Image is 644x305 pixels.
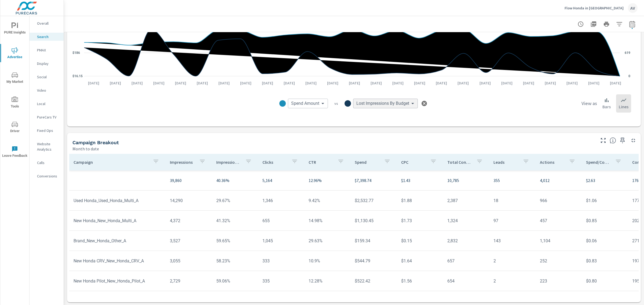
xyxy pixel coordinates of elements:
[447,159,472,165] p: Total Conversions
[2,72,28,85] span: My Market
[536,214,582,228] td: 457
[628,3,638,13] div: AV
[30,73,64,81] div: Social
[540,159,565,165] p: Actions
[454,80,473,86] p: [DATE]
[2,47,28,60] span: Advertise
[258,214,304,228] td: 655
[397,234,443,248] td: $0.15
[37,47,59,53] p: PMAX
[170,177,207,184] p: 39,860
[614,19,625,29] button: Apply Filters
[37,61,59,66] p: Display
[619,103,628,110] p: Lines
[72,74,83,78] text: $16.15
[291,101,319,106] span: Spend Amount
[69,234,166,248] td: Brand_New_Honda_Other_A
[69,214,166,228] td: New Honda_New_Honda_Multi_A
[258,254,304,268] td: 333
[497,80,516,86] p: [DATE]
[166,274,212,288] td: 2,729
[72,146,99,152] p: Month to date
[397,194,443,207] td: $1.88
[37,128,59,133] p: Fixed Ops
[166,214,212,228] td: 4,372
[193,80,212,86] p: [DATE]
[72,51,80,55] text: $186
[2,96,28,110] span: Tools
[618,136,627,145] span: Save this to your personalized report
[30,127,64,135] div: Fixed Ops
[323,80,342,86] p: [DATE]
[288,99,328,108] div: Spend Amount
[30,172,64,180] div: Conversions
[262,159,287,165] p: Clicks
[601,19,612,29] button: Print Report
[355,177,392,184] p: $7,398.74
[350,274,397,288] td: $522.42
[493,159,518,165] p: Leads
[215,80,233,86] p: [DATE]
[128,80,147,86] p: [DATE]
[304,254,350,268] td: 10.9%
[304,214,350,228] td: 14.98%
[356,101,409,106] span: Lost Impressions By Budget
[304,194,350,207] td: 9.42%
[74,159,148,165] p: Campaign
[443,194,489,207] td: 2,387
[443,234,489,248] td: 2,832
[582,194,628,207] td: $1.06
[304,234,350,248] td: 29.63%
[302,80,320,86] p: [DATE]
[69,254,166,268] td: New Honda CRV_New_Honda_CRV_A
[37,88,59,93] p: Video
[171,80,190,86] p: [DATE]
[2,146,28,159] span: Leave Feedback
[0,16,29,164] div: nav menu
[536,234,582,248] td: 1,104
[30,113,64,121] div: PureCars TV
[563,80,581,86] p: [DATE]
[565,6,624,10] p: Flow Honda in [GEOGRAPHIC_DATA]
[37,21,59,26] p: Overall
[489,234,535,248] td: 143
[30,100,64,108] div: Local
[258,234,304,248] td: 1,045
[345,80,364,86] p: [DATE]
[258,80,277,86] p: [DATE]
[581,101,597,106] h6: View as
[588,19,599,29] button: "Export Report to PDF"
[353,99,418,108] div: Lost Impressions By Budget
[2,23,28,36] span: PURE Insights
[212,234,258,248] td: 59.65%
[350,214,397,228] td: $1,130.45
[536,194,582,207] td: 966
[629,136,638,145] button: Minimize Widget
[84,80,103,86] p: [DATE]
[540,177,577,184] p: 4,012
[582,234,628,248] td: $0.06
[236,80,255,86] p: [DATE]
[602,103,611,110] p: Bars
[106,80,125,86] p: [DATE]
[443,214,489,228] td: 1,324
[212,194,258,207] td: 29.67%
[212,274,258,288] td: 59.06%
[69,274,166,288] td: New Honda Pilot_New_Honda_Pilot_A
[586,177,624,184] p: $2.63
[606,80,625,86] p: [DATE]
[625,51,630,55] text: 619
[30,140,64,153] div: Website Analytics
[37,74,59,80] p: Social
[586,159,611,165] p: Spend/Conversion
[258,274,304,288] td: 335
[37,160,59,165] p: Calls
[628,74,630,78] text: 0
[489,274,535,288] td: 2
[72,140,119,145] h5: Campaign Breakout
[582,274,628,288] td: $0.80
[170,159,195,165] p: Impressions
[149,80,168,86] p: [DATE]
[610,137,616,144] span: This is a summary of Search performance results by campaign. Each column can be sorted.
[258,194,304,207] td: 1,346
